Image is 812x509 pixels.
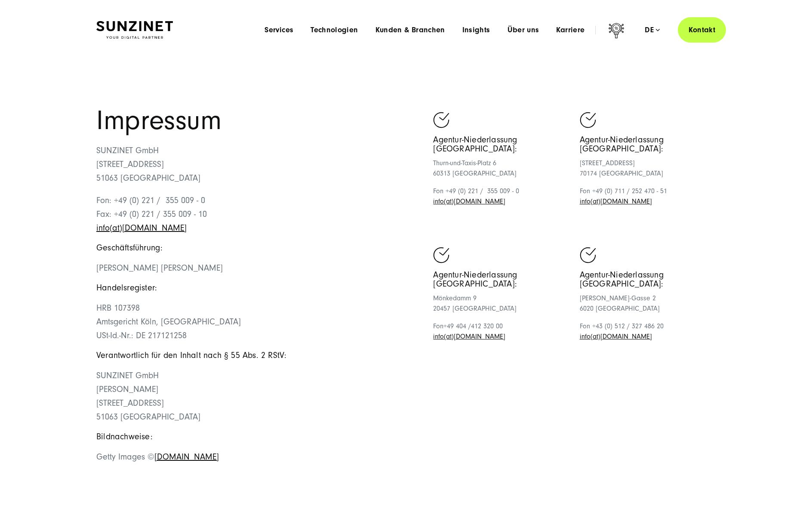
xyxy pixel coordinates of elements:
[96,303,140,313] span: HRB 107398
[96,244,406,253] h5: Geschäftsführung:
[96,21,173,39] img: SUNZINET Full Service Digital Agentur
[311,26,358,34] a: Technologien
[645,26,660,34] div: de
[96,371,159,380] span: SUNZINET GmbH
[375,26,445,34] a: Kunden & Branchen
[433,136,569,154] h5: Agentur-Niederlassung [GEOGRAPHIC_DATA]:
[580,271,716,289] h5: Agentur-Niederlassung [GEOGRAPHIC_DATA]:
[433,333,505,340] a: Schreiben Sie eine E-Mail an sunzinet
[580,293,716,314] p: [PERSON_NAME]-Gasse 2 6020 [GEOGRAPHIC_DATA]
[580,321,716,342] p: Fon +43 (0) 512 / 327 486 20
[96,263,223,273] span: [PERSON_NAME] [PERSON_NAME]
[96,144,406,185] p: SUNZINET GmbH [STREET_ADDRESS] 51063 [GEOGRAPHIC_DATA]
[433,158,569,179] p: Thurn-und-Taxis-Platz 6 60313 [GEOGRAPHIC_DATA]
[96,452,154,462] span: Getty Images ©
[96,223,187,233] a: Schreiben Sie eine E-Mail an sunzinet
[154,452,219,462] a: [DOMAIN_NAME]
[580,186,716,207] p: Fon +49 (0) 711 / 252 470 - 51
[433,321,569,342] p: Fon
[580,197,652,205] a: Schreiben Sie eine E-Mail an sunzinet
[96,398,164,408] span: [STREET_ADDRESS]
[96,194,406,235] p: Fon: +49 (0) 221 / 355 009 - 0 Fax: +49 (0) 221 / 355 009 - 10
[96,385,158,394] span: [PERSON_NAME]
[96,331,187,340] span: USt-Id.-Nr.: DE 217121258
[580,136,716,154] h5: Agentur-Niederlassung [GEOGRAPHIC_DATA]:
[556,26,584,34] a: Karriere
[507,26,539,34] a: Über uns
[471,322,503,330] span: 412 320 00
[265,26,293,34] a: Services
[433,271,569,289] h5: Agentur-Niederlassung [GEOGRAPHIC_DATA]:
[433,293,569,314] p: Mönkedamm 9 20457 [GEOGRAPHIC_DATA]
[96,412,200,422] span: 51063 [GEOGRAPHIC_DATA]
[96,108,406,134] h1: Impressum
[433,186,569,207] p: Fon +49 (0) 221 / 355 009 - 0
[96,284,406,293] h5: Handelsregister:
[96,317,241,327] span: Amtsgericht Köln, [GEOGRAPHIC_DATA]
[580,333,652,340] a: Schreiben Sie eine E-Mail an sunzinet
[443,322,471,330] span: +49 404 /
[462,26,490,34] a: Insights
[678,17,726,43] a: Kontakt
[96,351,406,360] h5: Verantwortlich für den Inhalt nach § 55 Abs. 2 RStV:
[96,432,406,441] h5: Bildnachweise:
[580,158,716,179] p: [STREET_ADDRESS] 70174 [GEOGRAPHIC_DATA]
[433,197,505,205] a: Schreiben Sie eine E-Mail an sunzinet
